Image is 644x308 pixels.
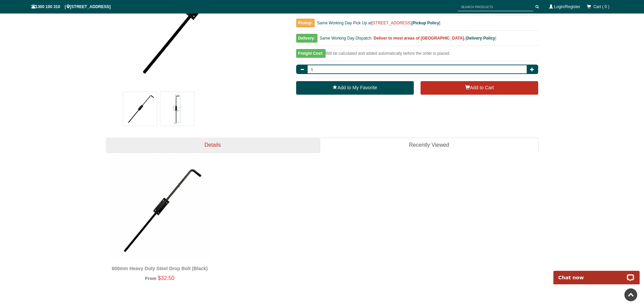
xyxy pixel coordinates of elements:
a: Recently Viewed [320,138,539,153]
span: From [145,276,156,281]
img: 600mm Heavy Duty Steel Drop Bolt (Black) - Gate Warehouse [109,160,211,261]
div: [ ] [296,34,539,46]
a: Login/Register [554,4,580,9]
a: 600mm Heavy Duty Steel Drop Bolt (Black) [112,266,208,271]
a: Add to My Favorite [296,81,414,95]
a: Pickup Policy [413,21,439,25]
img: 600mm Heavy Duty Steel Drop Bolt (Black) [160,92,194,126]
b: Deliver to most areas of [GEOGRAPHIC_DATA]. [374,36,465,41]
span: Cart ( 0 ) [593,4,609,9]
div: Will be calculated and added automatically before the order is placed. [296,49,539,61]
button: Add to Cart [421,81,538,95]
input: SEARCH PRODUCTS [458,3,533,11]
span: Freight Cost: [296,49,326,58]
img: 600mm Heavy Duty Steel Drop Bolt (Black) [123,92,157,126]
span: Same Working Day Dispatch. [319,36,373,41]
a: Details [106,138,320,153]
iframe: LiveChat chat widget [549,263,644,284]
span: $32.50 [158,275,174,281]
span: 1300 100 310 | [STREET_ADDRESS] [31,4,111,9]
a: Delivery Policy [466,36,495,41]
a: [STREET_ADDRESS] [372,21,412,25]
span: Same Working Day Pick Up at [ ] [317,21,440,25]
span: Delivery: [296,34,317,43]
span: Pickup: [296,19,315,27]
